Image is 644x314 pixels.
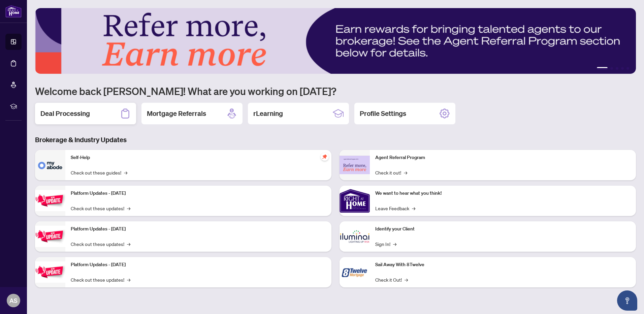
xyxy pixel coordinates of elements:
[35,190,65,211] img: Platform Updates - July 21, 2025
[253,109,283,118] h2: rLearning
[375,205,415,212] a: Leave Feedback→
[375,190,631,197] p: We want to hear what you think!
[375,261,631,269] p: Sail Away With 8Twelve
[405,276,408,283] span: →
[40,109,90,118] h2: Deal Processing
[71,225,326,233] p: Platform Updates - [DATE]
[375,276,408,283] a: Check it Out!→
[71,190,326,197] p: Platform Updates - [DATE]
[71,240,130,248] a: Check out these updates!→
[412,205,415,212] span: →
[147,109,206,118] h2: Mortgage Referrals
[127,205,130,212] span: →
[127,276,130,283] span: →
[321,153,329,161] span: pushpin
[360,109,406,118] h2: Profile Settings
[621,67,624,70] button: 4
[610,67,613,70] button: 2
[375,169,407,176] a: Check it out!→
[71,154,326,161] p: Self-Help
[375,225,631,233] p: Identify your Client
[35,261,65,283] img: Platform Updates - June 23, 2025
[9,296,18,305] span: AS
[71,169,127,176] a: Check out these guides!→
[340,186,370,216] img: We want to hear what you think!
[617,290,637,311] button: Open asap
[71,261,326,269] p: Platform Updates - [DATE]
[375,240,396,248] a: Sign In!→
[340,221,370,252] img: Identify your Client
[393,240,396,248] span: →
[375,154,631,161] p: Agent Referral Program
[127,240,130,248] span: →
[340,257,370,287] img: Sail Away With 8Twelve
[404,169,407,176] span: →
[597,67,608,70] button: 1
[35,85,636,97] h1: Welcome back [PERSON_NAME]! What are you working on [DATE]?
[35,8,636,74] img: Slide 0
[71,276,130,283] a: Check out these updates!→
[35,226,65,247] img: Platform Updates - July 8, 2025
[71,205,130,212] a: Check out these updates!→
[340,156,370,174] img: Agent Referral Program
[5,5,22,18] img: logo
[616,67,618,70] button: 3
[626,67,629,70] button: 5
[35,135,636,145] h3: Brokerage & Industry Updates
[35,150,65,180] img: Self-Help
[124,169,127,176] span: →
